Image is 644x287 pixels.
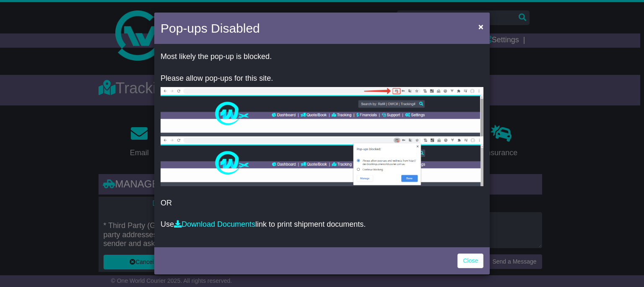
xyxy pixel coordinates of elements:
a: Download Documents [174,220,255,228]
img: allow-popup-2.png [161,136,483,186]
span: × [478,22,483,31]
a: Close [457,254,483,268]
p: Most likely the pop-up is blocked. [161,52,483,61]
button: Close [474,18,488,35]
img: allow-popup-1.png [161,87,483,136]
p: Use link to print shipment documents. [161,220,483,229]
h4: Pop-ups Disabled [161,19,260,38]
p: Please allow pop-ups for this site. [161,74,483,83]
div: OR [154,46,490,245]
